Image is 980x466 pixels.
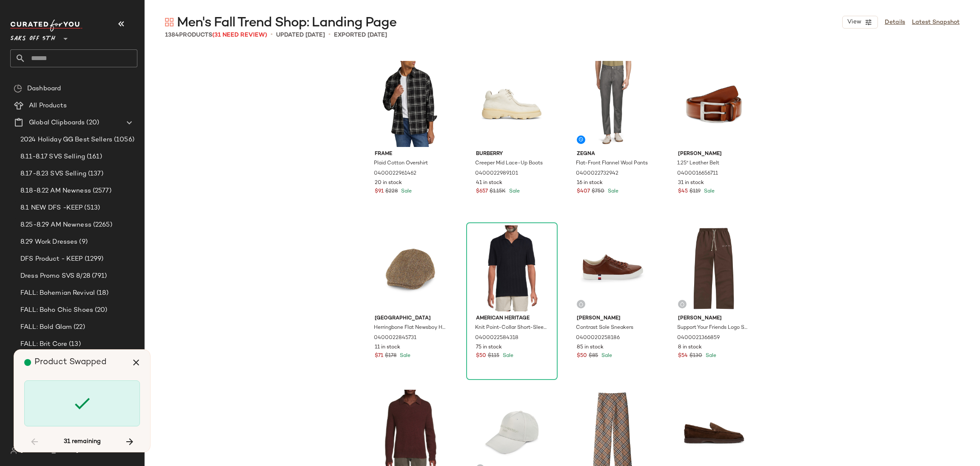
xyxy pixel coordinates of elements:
[20,339,67,349] span: FALL: Brit Core
[589,352,598,360] span: $85
[375,315,447,322] span: [GEOGRAPHIC_DATA]
[10,20,83,32] img: cfy_white_logo.C9jOOHJF.svg
[375,188,384,196] span: $91
[689,188,701,196] span: $119
[592,188,604,196] span: $750
[86,169,103,179] span: (137)
[671,61,757,147] img: 0400016656711_COGNAC
[577,179,603,187] span: 16 in stock
[29,101,67,111] span: All Products
[476,344,502,351] span: 75 in stock
[14,84,22,93] img: svg%3e
[476,179,502,187] span: 41 in stock
[368,225,453,311] img: 0400022845731_BROWNPLAID
[20,186,91,196] span: 8.18-8.22 AM Newness
[83,254,104,264] span: (1299)
[165,18,174,26] img: svg%3e
[20,305,93,315] span: FALL: Boho Chic Shoes
[577,315,649,322] span: [PERSON_NAME]
[20,203,83,213] span: 8.1 NEW DFS -KEEP
[385,352,396,360] span: $178
[20,135,112,145] span: 2024 Holiday GG Best Sellers
[20,271,90,281] span: Dress Promo SVS 8/28
[606,189,618,194] span: Sale
[20,152,85,162] span: 8.11-8.17 SVS Selling
[689,352,702,360] span: $130
[112,135,134,145] span: (1056)
[577,344,604,351] span: 85 in stock
[212,32,267,38] span: (31 Need Review)
[165,31,267,40] div: Products
[847,19,861,26] span: View
[671,225,757,311] img: 0400021366859_DEMITASSE
[20,322,72,332] span: FALL: Bold Glam
[469,225,555,311] img: 0400022584318_NAVY
[677,160,719,167] span: 1.25'' Leather Belt
[475,170,518,178] span: 0400022989101
[885,18,905,27] a: Details
[476,315,548,322] span: American Heritage
[85,118,99,128] span: (20)
[398,353,410,359] span: Sale
[570,225,655,311] img: 0400020258186_BROWN
[490,188,506,196] span: $1.15K
[469,61,555,147] img: 0400022989101_CLAY
[20,254,83,264] span: DFS Product - KEEP
[77,237,87,247] span: (9)
[702,189,715,194] span: Sale
[570,61,655,147] img: 0400022732942_GREY
[34,358,106,367] span: Product Swapped
[677,324,749,332] span: Support Your Friends Logo Sweatpants
[578,302,584,307] img: svg%3e
[374,334,416,342] span: 0400022845731
[334,31,387,40] p: Exported [DATE]
[10,447,17,454] img: svg%3e
[271,30,273,40] span: •
[577,188,590,196] span: $407
[368,61,453,147] img: 0400022961462_BLACKPLAID
[375,179,402,187] span: 20 in stock
[177,14,396,32] span: Men's Fall Trend Shop: Landing Page
[165,32,179,38] span: 1384
[91,220,112,230] span: (2265)
[64,438,101,446] span: 31 remaining
[677,334,720,342] span: 0400021366859
[476,188,488,196] span: $657
[475,160,543,167] span: Creeper Mid Lace-Up Boots
[678,188,688,196] span: $45
[20,169,86,179] span: 8.17-8.23 SVS Selling
[577,352,587,360] span: $50
[20,288,95,298] span: FALL: Bohemian Revival
[20,220,91,230] span: 8.25-8.29 AM Newness
[374,160,428,167] span: Plaid Cotton Overshirt
[20,237,77,247] span: 8.29 Work Dresses
[67,339,81,349] span: (13)
[476,150,548,158] span: Burberry
[27,84,61,94] span: Dashboard
[276,31,325,40] p: updated [DATE]
[374,324,446,332] span: Herringbone Flat Newsboy Hat
[576,170,618,178] span: 0400022732942
[678,150,750,158] span: [PERSON_NAME]
[476,352,486,360] span: $50
[600,353,612,359] span: Sale
[680,302,685,307] img: svg%3e
[375,352,383,360] span: $71
[475,334,518,342] span: 0400022584318
[475,324,547,332] span: Knit Point-Collar Short-Sleeve Shirt
[501,353,513,359] span: Sale
[374,170,416,178] span: 0400022961462
[576,160,648,167] span: Flat-Front Flannel Wool Pants
[678,179,704,187] span: 31 in stock
[912,18,960,27] a: Latest Snapshot
[72,322,85,332] span: (22)
[85,152,102,162] span: (161)
[507,189,520,194] span: Sale
[375,344,400,351] span: 11 in stock
[677,170,718,178] span: 0400016656711
[93,305,108,315] span: (20)
[399,189,412,194] span: Sale
[10,29,55,44] span: Saks OFF 5TH
[83,203,100,213] span: (513)
[375,150,447,158] span: Frame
